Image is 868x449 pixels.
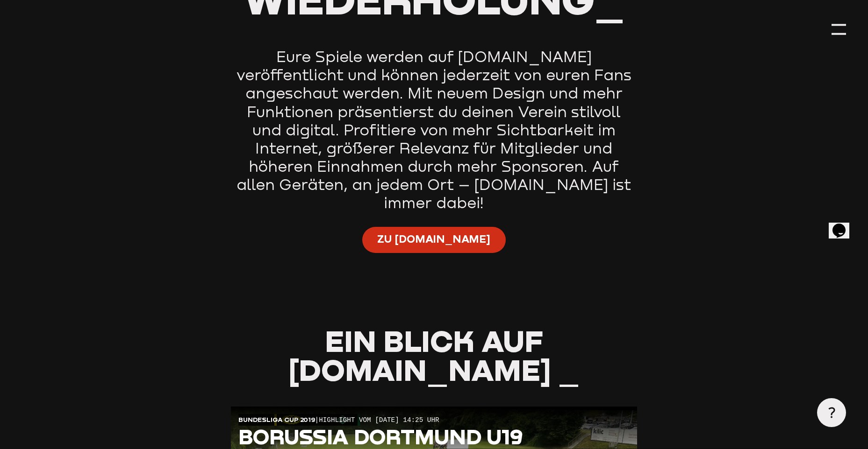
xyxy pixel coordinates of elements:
span: Zu [DOMAIN_NAME] [377,232,490,246]
a: Zu [DOMAIN_NAME] [362,227,506,253]
span: Ein Blick auf [325,323,543,358]
iframe: chat widget [829,210,859,239]
p: Eure Spiele werden auf [DOMAIN_NAME] veröffentlicht und können jederzeit von euren Fans angeschau... [231,48,638,212]
span: [DOMAIN_NAME] _ [288,351,580,387]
